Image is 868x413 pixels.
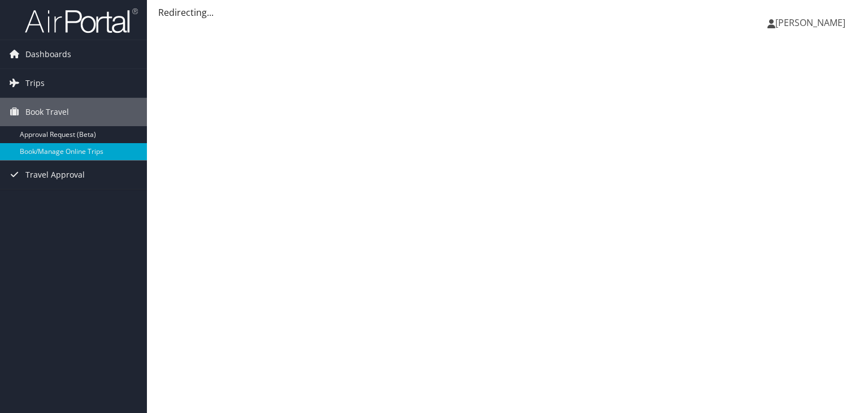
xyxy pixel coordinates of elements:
a: [PERSON_NAME] [767,6,857,40]
img: airportal-logo.png [25,7,138,34]
span: Dashboards [25,40,71,68]
span: [PERSON_NAME] [775,16,845,29]
span: Book Travel [25,98,69,126]
span: Travel Approval [25,161,85,189]
div: Redirecting... [158,6,857,19]
span: Trips [25,69,45,97]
